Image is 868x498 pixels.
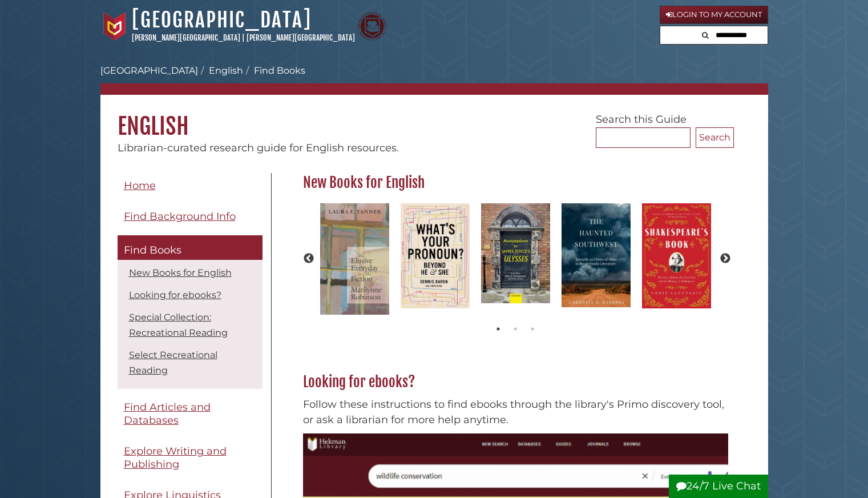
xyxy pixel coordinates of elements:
img: Annotations to James Joyce's Ulysses [475,198,556,309]
a: Home [118,173,263,199]
button: Search [696,127,734,148]
a: English [209,65,243,76]
a: [GEOGRAPHIC_DATA] [132,7,312,33]
a: Select Recreational Reading [129,350,217,376]
h1: English [100,95,768,140]
span: Find Articles and Databases [124,401,211,427]
img: The Elusive Everyday in the Fiction of Marilynne Robinson [314,198,395,320]
img: Calvin Theological Seminary [358,12,386,41]
button: 2 of 2 [510,323,521,335]
img: What's Your Pronoun? Beyond He and She [395,198,475,314]
a: Find Books [118,235,263,260]
a: [PERSON_NAME][GEOGRAPHIC_DATA] [132,33,240,42]
a: Find Articles and Databases [118,395,263,433]
a: New Books for English [129,267,232,278]
button: 24/7 Live Chat [669,475,768,498]
span: Librarian-curated research guide for English resources. [118,142,399,154]
h2: New Books for English [297,174,734,192]
a: Login to My Account [660,6,768,24]
span: Home [124,179,156,192]
i: Search [702,31,709,39]
button: Next [720,253,731,264]
p: Follow these instructions to find ebooks through the library's Primo discovery tool, or ask a lib... [303,397,728,428]
button: Previous [303,253,314,264]
span: Find Background Info [124,210,236,223]
a: Find Background Info [118,204,263,230]
a: [PERSON_NAME][GEOGRAPHIC_DATA] [247,33,355,42]
a: [GEOGRAPHIC_DATA] [100,65,198,76]
li: Find Books [243,64,305,78]
span: Explore Writing and Publishing [124,445,227,471]
button: 1 of 2 [492,323,504,335]
h2: Looking for ebooks? [297,373,734,391]
span: Find Books [124,244,181,256]
button: Search [699,26,712,42]
a: Special Collection: Recreational Reading [129,312,228,338]
img: Calvin University [100,12,129,41]
button: 3 of 2 [527,323,538,335]
nav: breadcrumb [100,64,768,95]
a: Explore Writing and Publishing [118,439,263,477]
a: Looking for ebooks? [129,290,221,300]
span: | [242,33,245,42]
